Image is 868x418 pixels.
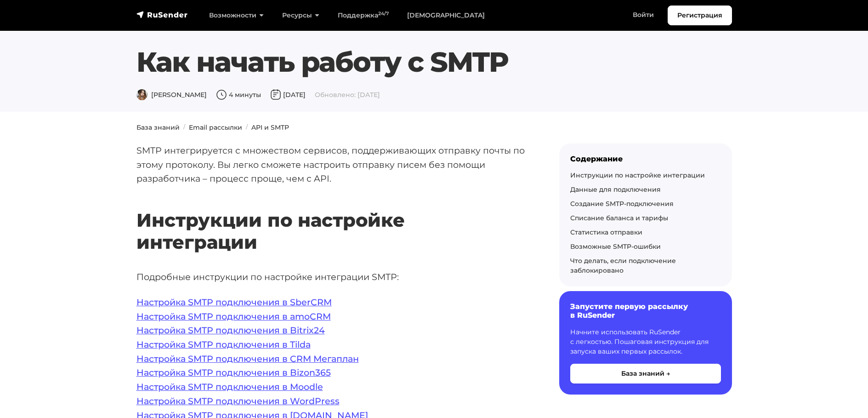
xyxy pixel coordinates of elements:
[668,6,732,25] a: Регистрация
[570,228,642,236] a: Статистика отправки
[570,302,721,320] h6: Запустите первую рассылку в RuSender
[136,46,732,79] h1: Как начать работу с SMTP
[189,123,242,132] a: Email рассылки
[216,91,261,99] span: 4 минуты
[570,214,668,222] a: Списание баланса и тарифы
[378,11,389,17] sup: 24/7
[136,311,331,322] a: Настройка SMTP подключения в amoCRM
[136,325,325,336] a: Настройка SMTP подключения в Bitrix24
[136,367,331,378] a: Настройка SMTP подключения в Bizon365
[570,327,721,356] p: Начните использовать RuSender с легкостью. Пошаговая инструкция для запуска ваших первых рассылок.
[136,91,207,99] span: [PERSON_NAME]
[570,171,705,179] a: Инструкции по настройке интеграции
[570,257,676,275] a: Что делать, если подключение заблокировано
[136,395,340,407] a: Настройка SMTP подключения в WordPress
[570,200,674,208] a: Создание SMTP-подключения
[131,123,738,132] nav: breadcrumb
[570,364,721,384] button: База знаний →
[270,89,281,100] img: Дата публикации
[136,182,530,253] h2: Инструкции по настройке интеграции
[570,155,721,163] div: Содержание
[136,339,311,350] a: Настройка SMTP подключения в Tilda
[251,123,289,132] a: API и SMTP
[273,6,329,25] a: Ресурсы
[624,6,663,24] a: Войти
[136,270,530,284] p: Подробные инструкции по настройке интеграции SMTP:
[270,91,306,99] span: [DATE]
[136,297,332,308] a: Настройка SMTP подключения в SberCRM
[136,10,188,19] img: RuSender
[216,89,227,100] img: Время чтения
[329,6,398,25] a: Поддержка24/7
[398,6,494,25] a: [DEMOGRAPHIC_DATA]
[136,123,180,132] a: База знаний
[559,291,732,394] a: Запустите первую рассылку в RuSender Начните использовать RuSender с легкостью. Пошаговая инструк...
[136,381,323,392] a: Настройка SMTP подключения в Moodle
[315,91,380,99] span: Обновлено: [DATE]
[200,6,273,25] a: Возможности
[136,353,359,364] a: Настройка SMTP подключения в CRM Мегаплан
[570,185,661,194] a: Данные для подключения
[570,242,661,251] a: Возможные SMTP-ошибки
[136,143,530,186] p: SMTP интегрируется с множеством сервисов, поддерживающих отправку почты по этому протоколу. Вы ле...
